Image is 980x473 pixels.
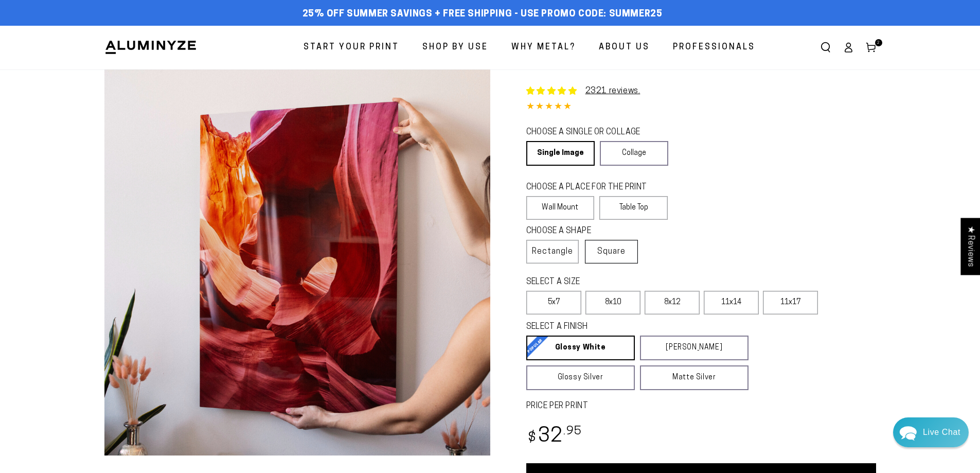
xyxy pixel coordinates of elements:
[599,40,650,55] span: About Us
[528,431,537,445] span: $
[85,15,112,42] img: John
[923,417,960,447] div: Contact Us Directly
[77,51,141,59] span: Away until [DATE]
[814,36,837,59] summary: Search our site
[563,426,582,437] sup: .95
[585,87,640,95] a: 2321 reviews.
[960,218,980,275] div: Click to open Judge.me floating reviews tab
[526,127,659,138] legend: CHOOSE A SINGLE OR COLLAGE
[415,34,496,61] a: Shop By Use
[704,291,759,314] label: 11x14
[600,141,668,166] a: Collage
[640,365,749,390] a: Matte Silver
[526,276,732,288] legend: SELECT A SIZE
[532,246,573,258] span: Rectangle
[107,15,134,42] img: Marie J
[526,225,629,237] legend: CHOOSE A SHAPE
[526,400,876,412] label: PRICE PER PRINT
[645,291,700,314] label: 8x12
[79,295,139,301] span: We run on
[110,293,139,301] span: Re:amaze
[104,40,197,55] img: Aluminyze
[526,321,724,333] legend: SELECT A FINISH
[763,291,818,314] label: 11x17
[877,39,880,46] span: 2
[640,336,749,360] a: [PERSON_NAME]
[599,196,668,220] label: Table Top
[526,182,658,194] legend: CHOOSE A PLACE FOR THE PRINT
[665,34,763,61] a: Professionals
[597,246,626,258] span: Square
[526,365,635,390] a: Glossy Silver
[526,100,876,115] div: 4.85 out of 5.0 stars
[526,141,595,166] a: Single Image
[504,34,583,61] a: Why Metal?
[422,40,488,55] span: Shop By Use
[526,196,595,220] label: Wall Mount
[673,40,755,55] span: Professionals
[526,291,581,314] label: 5x7
[511,40,576,55] span: Why Metal?
[304,40,399,55] span: Start Your Print
[526,427,582,447] bdi: 32
[591,34,657,61] a: About Us
[68,310,151,327] a: Leave A Message
[893,417,969,447] div: Chat widget toggle
[526,336,635,360] a: Glossy White
[302,9,663,20] span: 25% off Summer Savings + Free Shipping - Use Promo Code: SUMMER25
[585,291,640,314] label: 8x10
[296,34,407,61] a: Start Your Print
